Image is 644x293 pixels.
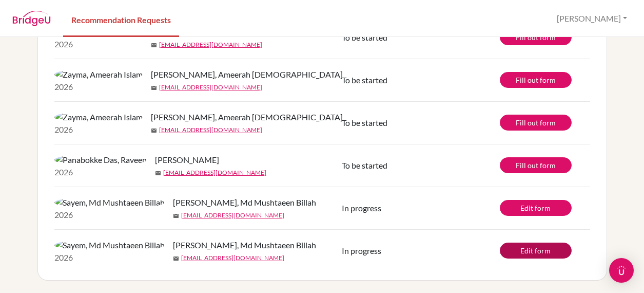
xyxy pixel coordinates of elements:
span: mail [151,85,157,91]
a: Fill out form [500,157,572,173]
span: [PERSON_NAME], Ameerah [DEMOGRAPHIC_DATA] [151,111,343,123]
span: To be started [342,32,387,42]
span: mail [151,127,157,134]
span: mail [155,170,161,176]
span: [PERSON_NAME], Ameerah [DEMOGRAPHIC_DATA] [151,68,343,81]
a: Recommendation Requests [63,2,179,37]
a: Edit form [500,243,572,259]
span: To be started [342,118,387,127]
span: In progress [342,246,381,255]
span: mail [151,42,157,48]
img: Panabokke Das, Raveen [54,154,147,166]
a: [EMAIL_ADDRESS][DOMAIN_NAME] [163,168,266,177]
img: BridgeU logo [12,11,51,26]
img: Sayem, Md Mushtaeen Billah [54,239,165,251]
span: [PERSON_NAME], Md Mushtaeen Billah [173,239,316,251]
a: [EMAIL_ADDRESS][DOMAIN_NAME] [181,253,284,263]
p: 2026 [54,123,143,136]
p: 2026 [54,209,165,221]
span: In progress [342,203,381,213]
a: [EMAIL_ADDRESS][DOMAIN_NAME] [159,40,262,49]
button: [PERSON_NAME] [552,9,632,28]
a: Edit form [500,200,572,216]
p: 2026 [54,251,165,264]
p: 2026 [54,38,143,50]
a: [EMAIL_ADDRESS][DOMAIN_NAME] [181,211,284,220]
a: [EMAIL_ADDRESS][DOMAIN_NAME] [159,125,262,135]
p: 2026 [54,166,147,178]
a: Fill out form [500,115,572,131]
span: [PERSON_NAME], Md Mushtaeen Billah [173,196,316,209]
span: To be started [342,160,387,170]
div: Open Intercom Messenger [609,258,634,283]
a: Fill out form [500,72,572,88]
span: mail [173,255,179,262]
span: [PERSON_NAME] [155,154,219,166]
span: mail [173,213,179,219]
span: To be started [342,75,387,85]
p: 2026 [54,81,143,93]
a: [EMAIL_ADDRESS][DOMAIN_NAME] [159,83,262,92]
a: Fill out form [500,29,572,45]
img: Zayma, Ameerah Islam [54,68,143,81]
img: Zayma, Ameerah Islam [54,111,143,123]
img: Sayem, Md Mushtaeen Billah [54,196,165,209]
